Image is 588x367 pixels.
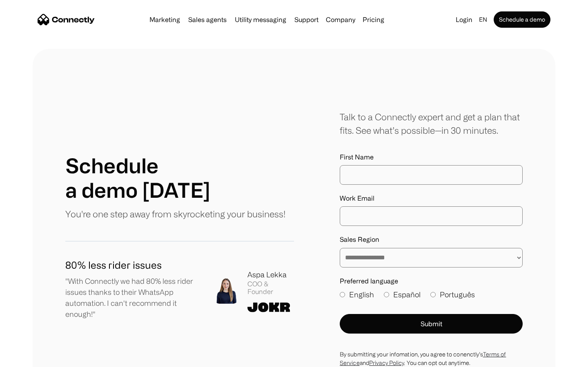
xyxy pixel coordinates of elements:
h1: Schedule a demo [DATE] [65,153,210,202]
label: Work Email [340,195,523,202]
div: Aspa Lekka [247,269,294,280]
h1: 80% less rider issues [65,258,200,272]
div: Company [326,14,355,25]
input: Português [430,292,436,297]
p: You're one step away from skyrocketing your business! [65,207,285,221]
input: Español [384,292,389,297]
a: Marketing [146,16,183,23]
div: Talk to a Connectly expert and get a plan that fits. See what’s possible—in 30 minutes. [340,110,523,137]
label: First Name [340,153,523,161]
a: Pricing [359,16,388,23]
a: Support [291,16,322,23]
a: Login [452,14,476,25]
a: Sales agents [185,16,230,23]
a: Utility messaging [232,16,290,23]
div: COO & Founder [247,280,294,296]
button: Submit [340,314,523,334]
a: Terms of Service [340,351,506,366]
div: By submitting your infomation, you agree to conenctly’s and . You can opt out anytime. [340,350,523,367]
a: Privacy Policy [369,360,404,366]
label: Preferred language [340,277,523,285]
div: en [479,14,487,25]
ul: Language list [16,353,49,364]
label: English [340,289,374,300]
label: Sales Region [340,236,523,243]
label: Español [384,289,421,300]
input: English [340,292,345,297]
p: "With Connectly we had 80% less rider issues thanks to their WhatsApp automation. I can't recomme... [65,276,200,320]
aside: Language selected: English [8,352,49,364]
label: Português [430,289,475,300]
a: Schedule a demo [494,11,550,28]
